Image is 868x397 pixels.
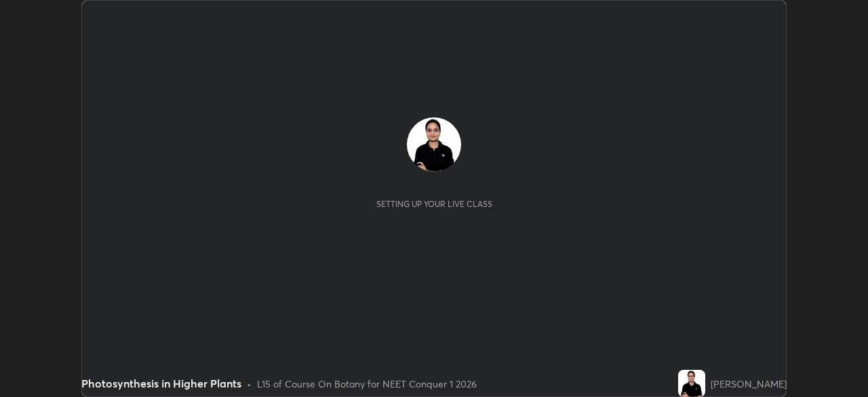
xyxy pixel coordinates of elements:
img: 8c6379e1b3274b498d976b6da3d54be2.jpg [407,117,461,172]
img: 8c6379e1b3274b498d976b6da3d54be2.jpg [678,370,705,397]
div: Photosynthesis in Higher Plants [81,375,241,392]
div: Setting up your live class [376,199,492,209]
div: • [247,377,252,391]
div: [PERSON_NAME] [711,377,787,391]
div: L15 of Course On Botany for NEET Conquer 1 2026 [257,377,477,391]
